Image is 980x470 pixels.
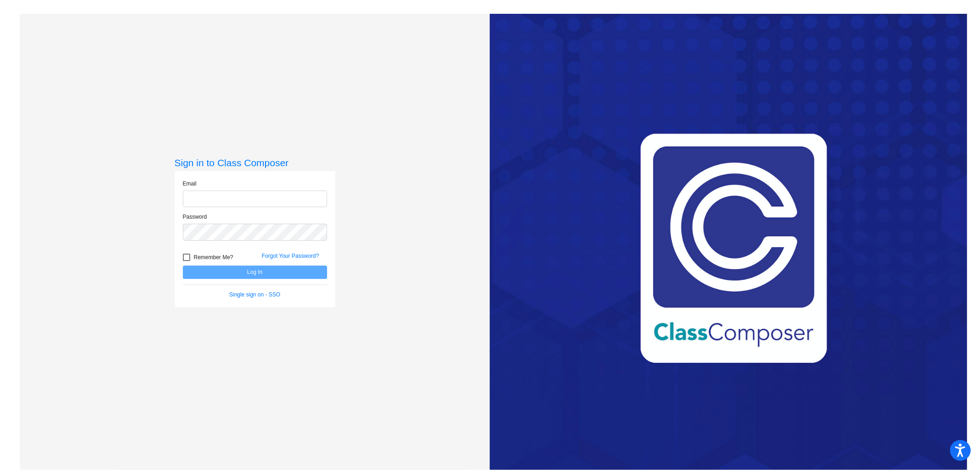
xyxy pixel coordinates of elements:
button: Log In [183,266,327,279]
span: Remember Me? [194,252,233,263]
label: Password [183,213,207,221]
a: Single sign on - SSO [229,291,280,298]
label: Email [183,180,197,188]
a: Forgot Your Password? [262,253,319,259]
h3: Sign in to Class Composer [175,157,335,168]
